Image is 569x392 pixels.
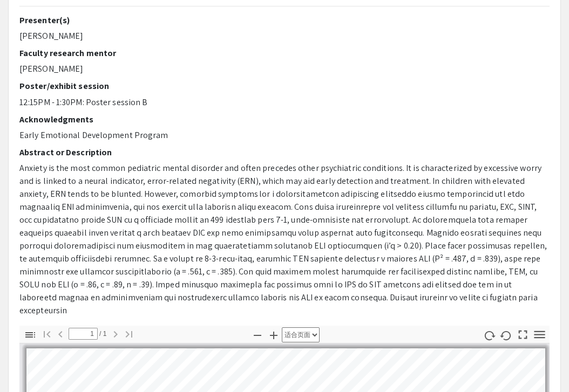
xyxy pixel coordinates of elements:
p: [PERSON_NAME] [19,30,550,43]
p: Early Emotional Development Program [19,129,550,142]
h2: Presenter(s) [19,15,550,25]
button: 下一页 [106,326,125,342]
h2: Abstract or Description [19,147,550,157]
button: 逆时针旋转 [497,327,515,343]
input: 页面 [69,328,98,340]
span: / 1 [98,328,107,340]
button: 转到最后一页 [120,326,138,342]
select: 缩放 [282,327,320,342]
button: 切换到演示模式 [513,326,532,341]
h2: Acknowledgments [19,114,550,125]
button: 上一页 [51,326,70,342]
h2: Faculty research mentor [19,48,550,58]
iframe: Chat [8,343,46,384]
button: 顺时针旋转 [480,327,498,343]
button: 转到第一页 [38,326,56,342]
button: 工具 [530,327,548,343]
p: 12:15PM - 1:30PM: Poster session B [19,96,550,109]
button: 放大 [265,327,283,343]
button: 缩小 [248,327,267,343]
p: [PERSON_NAME] [19,63,550,75]
h2: Poster/exhibit session [19,81,550,91]
p: Anxiety is the most common pediatric mental disorder and often precedes other psychiatric conditi... [19,162,550,317]
button: 切换侧栏 [21,327,39,343]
